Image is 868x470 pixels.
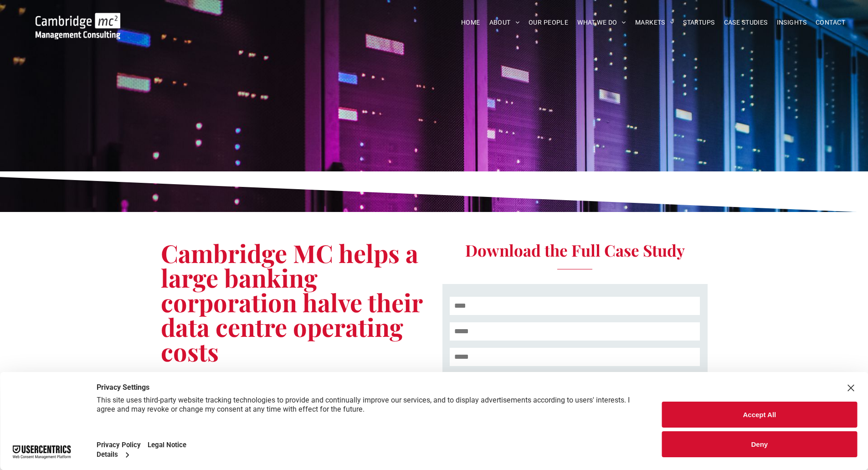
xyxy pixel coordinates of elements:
span: Cambridge MC helps a large banking corporation halve their data centre operating costs [161,237,422,368]
img: Go to Homepage [36,13,120,39]
a: CONTACT [811,15,850,30]
a: CASE STUDIES [719,15,772,30]
a: OUR PEOPLE [524,15,573,30]
a: STARTUPS [678,15,719,30]
a: WHAT WE DO [573,15,631,30]
a: INSIGHTS [772,15,811,30]
a: HOME [457,15,485,30]
a: Your Business Transformed | Cambridge Management Consulting [36,14,120,24]
a: ABOUT [485,15,524,30]
a: MARKETS [631,15,678,30]
span: Download the Full Case Study [465,239,685,261]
